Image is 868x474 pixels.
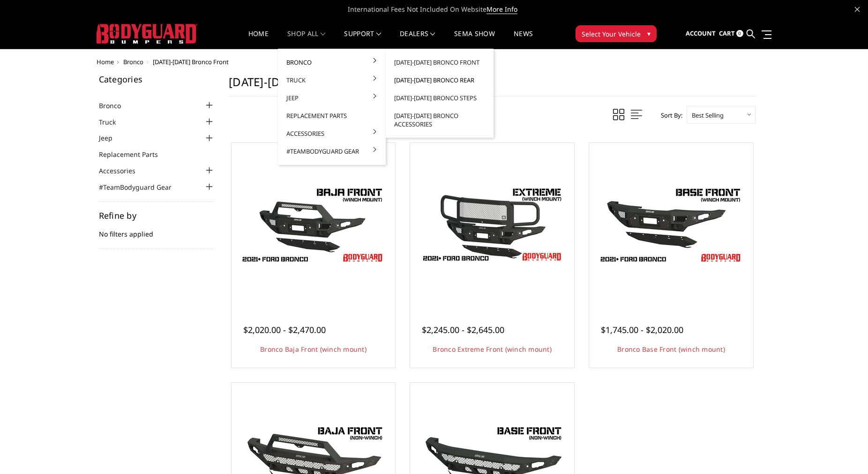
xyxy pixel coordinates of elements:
[719,21,743,46] a: Cart 0
[389,89,490,107] a: [DATE]-[DATE] Bronco Steps
[99,117,127,127] a: Truck
[344,30,381,49] a: Support
[389,53,490,71] a: [DATE]-[DATE] Bronco Front
[97,24,197,44] img: BODYGUARD BUMPERS
[99,182,183,192] a: #TeamBodyguard Gear
[99,211,215,249] div: No filters applied
[229,75,756,96] h1: [DATE]-[DATE] Bronco Front
[287,30,325,49] a: shop all
[514,30,533,49] a: News
[400,30,435,49] a: Dealers
[736,30,743,37] span: 0
[422,324,504,335] span: $2,245.00 - $2,645.00
[389,107,490,133] a: [DATE]-[DATE] Bronco Accessories
[97,58,114,66] a: Home
[686,29,716,37] span: Account
[282,142,382,160] a: #TeamBodyguard Gear
[123,58,143,66] a: Bronco
[282,53,382,71] a: Bronco
[601,324,683,335] span: $1,745.00 - $2,020.00
[821,429,868,474] iframe: Chat Widget
[282,125,382,142] a: Accessories
[99,101,133,111] a: Bronco
[719,29,735,37] span: Cart
[248,30,269,49] a: Home
[99,75,215,83] h5: Categories
[591,145,751,304] a: Freedom Series - Bronco Base Front Bumper Bronco Base Front (winch mount)
[99,211,215,220] h5: Refine by
[99,149,170,159] a: Replacement Parts
[412,145,572,304] a: Bronco Extreme Front (winch mount) Bronco Extreme Front (winch mount)
[389,71,490,89] a: [DATE]-[DATE] Bronco Rear
[486,5,517,14] a: More Info
[153,58,229,66] span: [DATE]-[DATE] Bronco Front
[656,108,682,122] label: Sort By:
[582,29,641,39] span: Select Your Vehicle
[686,21,716,46] a: Account
[99,166,147,176] a: Accessories
[234,145,393,304] a: Bodyguard Ford Bronco Bronco Baja Front (winch mount)
[243,324,326,335] span: $2,020.00 - $2,470.00
[647,29,651,38] span: ▾
[454,30,495,49] a: SEMA Show
[282,89,382,107] a: Jeep
[282,71,382,89] a: Truck
[576,25,657,42] button: Select Your Vehicle
[260,345,367,354] a: Bronco Baja Front (winch mount)
[282,107,382,125] a: Replacement Parts
[99,133,124,143] a: Jeep
[433,345,552,354] a: Bronco Extreme Front (winch mount)
[617,345,725,354] a: Bronco Base Front (winch mount)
